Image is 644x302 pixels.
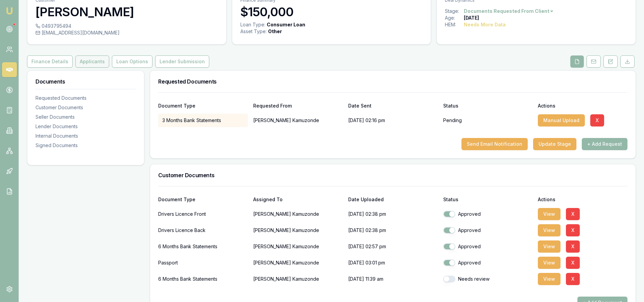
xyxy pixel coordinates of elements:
[538,224,560,236] button: View
[348,240,438,253] p: [DATE] 02:57 pm
[566,208,580,220] button: X
[158,79,627,84] h3: Requested Documents
[35,23,218,29] div: 0493795494
[158,256,248,270] div: Passport
[253,207,343,221] p: [PERSON_NAME] Kamuzonde
[538,208,560,220] button: View
[35,133,136,139] div: Internal Documents
[158,103,248,108] div: Document Type
[5,7,14,15] img: emu-icon-u.png
[461,138,528,150] button: Send Email Notification
[35,79,136,84] h3: Documents
[240,28,267,35] div: Asset Type :
[445,21,464,28] div: HEM:
[158,197,248,202] div: Document Type
[582,138,627,150] button: + Add Request
[533,138,576,150] button: Update Stage
[590,114,604,126] button: X
[443,117,462,124] p: Pending
[154,55,211,68] a: Lender Submission
[158,207,248,221] div: Drivers Licence Front
[253,114,343,127] p: [PERSON_NAME] Kamuzonde
[443,243,533,250] div: Approved
[267,21,305,28] div: Consumer Loan
[268,28,282,35] div: Other
[348,103,438,108] div: Date Sent
[464,15,479,21] div: [DATE]
[348,114,438,127] div: [DATE] 02:16 pm
[112,55,152,68] button: Loan Options
[35,5,218,19] h3: [PERSON_NAME]
[253,256,343,270] p: [PERSON_NAME] Kamuzonde
[445,8,464,15] div: Stage:
[35,123,136,130] div: Lender Documents
[566,273,580,285] button: X
[158,224,248,237] div: Drivers Licence Back
[74,55,111,68] a: Applicants
[566,257,580,269] button: X
[35,29,218,36] div: [EMAIL_ADDRESS][DOMAIN_NAME]
[35,104,136,111] div: Customer Documents
[253,103,343,108] div: Requested From
[35,95,136,101] div: Requested Documents
[538,197,627,202] div: Actions
[158,114,248,127] div: 3 Months Bank Statements
[240,5,423,19] h3: $150,000
[158,240,248,253] div: 6 Months Bank Statements
[443,227,533,234] div: Approved
[155,55,209,68] button: Lender Submission
[566,224,580,236] button: X
[464,8,554,15] button: Documents Requested From Client
[253,240,343,253] p: [PERSON_NAME] Kamuzonde
[443,211,533,217] div: Approved
[538,114,585,126] button: Manual Upload
[27,55,74,68] a: Finance Details
[35,114,136,120] div: Seller Documents
[253,224,343,237] p: [PERSON_NAME] Kamuzonde
[27,55,73,68] button: Finance Details
[253,272,343,286] p: [PERSON_NAME] Kamuzonde
[538,240,560,253] button: View
[566,240,580,253] button: X
[253,197,343,202] div: Assigned To
[538,257,560,269] button: View
[111,55,154,68] a: Loan Options
[348,272,438,286] p: [DATE] 11:39 am
[443,276,533,282] div: Needs review
[348,256,438,270] p: [DATE] 03:01 pm
[538,273,560,285] button: View
[443,259,533,266] div: Approved
[348,197,438,202] div: Date Uploaded
[443,197,533,202] div: Status
[240,21,265,28] div: Loan Type:
[445,15,464,21] div: Age:
[75,55,109,68] button: Applicants
[158,172,627,178] h3: Customer Documents
[443,103,533,108] div: Status
[538,103,627,108] div: Actions
[158,272,248,286] div: 6 Months Bank Statements
[35,142,136,149] div: Signed Documents
[348,207,438,221] p: [DATE] 02:38 pm
[348,224,438,237] p: [DATE] 02:38 pm
[464,21,506,28] div: Needs More Data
